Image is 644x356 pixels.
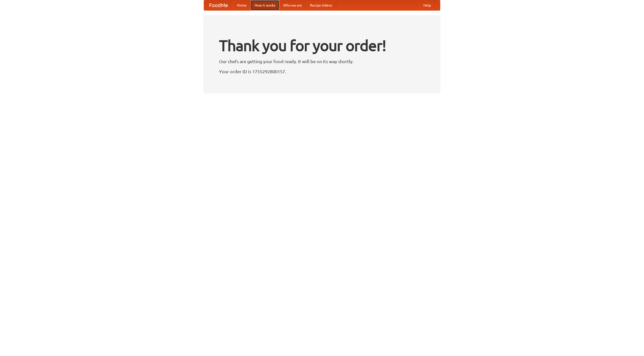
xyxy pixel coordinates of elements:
[419,0,435,10] a: Help
[219,58,425,65] p: Our chefs are getting your food ready. It will be on its way shortly.
[204,0,233,10] a: FoodMe
[233,0,251,10] a: Home
[219,68,425,75] p: Your order ID is 1755292800157.
[251,0,279,10] a: How it works
[279,0,306,10] a: Who we are
[306,0,336,10] a: Recipe videos
[219,33,425,58] h1: Thank you for your order!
